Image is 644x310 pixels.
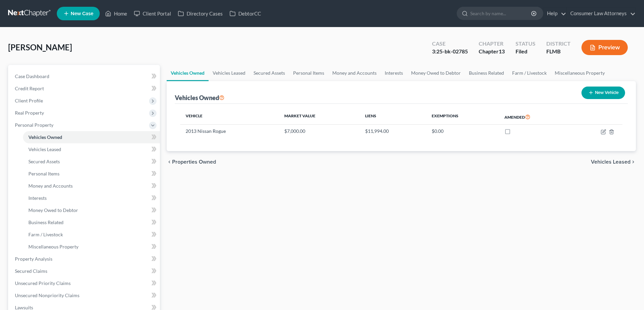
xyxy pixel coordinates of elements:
span: Farm / Livestock [28,232,63,237]
a: Miscellaneous Property [23,241,160,253]
span: 13 [499,48,505,54]
a: Credit Report [9,82,160,95]
span: Personal Property [15,122,53,128]
a: Personal Items [289,65,328,81]
i: chevron_right [630,159,636,165]
a: Interests [381,65,407,81]
div: Vehicles Owned [175,94,224,102]
button: Preview [581,40,628,55]
span: Properties Owned [172,159,216,165]
span: Client Profile [15,98,43,103]
a: Money and Accounts [328,65,381,81]
td: $0.00 [426,125,499,138]
span: Unsecured Priority Claims [15,280,71,286]
a: Vehicles Owned [167,65,209,81]
span: Property Analysis [15,256,52,262]
th: Amended [499,109,570,125]
div: District [546,40,571,48]
span: New Case [71,11,93,16]
a: Vehicles Leased [209,65,249,81]
th: Liens [360,109,426,125]
a: Business Related [465,65,508,81]
a: Directory Cases [174,7,226,20]
a: Personal Items [23,168,160,180]
a: Unsecured Nonpriority Claims [9,289,160,302]
div: Filed [516,48,535,55]
span: Secured Claims [15,268,47,274]
a: Money Owed to Debtor [23,204,160,216]
a: Property Analysis [9,253,160,265]
span: Vehicles Owned [28,134,62,140]
a: Business Related [23,216,160,229]
span: Interests [28,195,47,201]
span: Case Dashboard [15,73,49,79]
i: chevron_left [167,159,172,165]
a: Secured Claims [9,265,160,277]
a: Consumer Law Attorneys [567,7,636,20]
a: Farm / Livestock [23,229,160,241]
a: Home [102,7,130,20]
div: FLMB [546,48,571,55]
a: Case Dashboard [9,70,160,82]
div: Chapter [479,48,505,55]
span: [PERSON_NAME] [8,42,72,52]
a: Interests [23,192,160,204]
td: $11,994.00 [360,125,426,138]
div: Chapter [479,40,505,48]
a: Vehicles Leased [23,143,160,156]
span: Real Property [15,110,44,116]
th: Exemptions [426,109,499,125]
a: Miscellaneous Property [551,65,609,81]
span: Personal Items [28,171,59,176]
td: 2013 Nissan Rogue [180,125,279,138]
span: Vehicles Leased [591,159,630,165]
a: Money Owed to Debtor [407,65,465,81]
a: Vehicles Owned [23,131,160,143]
a: Help [544,7,566,20]
span: Business Related [28,219,64,225]
span: Miscellaneous Property [28,244,78,249]
a: Unsecured Priority Claims [9,277,160,289]
a: Money and Accounts [23,180,160,192]
th: Market Value [279,109,360,125]
div: Status [516,40,535,48]
span: Money Owed to Debtor [28,207,78,213]
a: DebtorCC [226,7,264,20]
div: Case [432,40,468,48]
a: Farm / Livestock [508,65,551,81]
th: Vehicle [180,109,279,125]
span: Credit Report [15,86,44,91]
div: 3:25-bk-02785 [432,48,468,55]
span: Vehicles Leased [28,146,61,152]
a: Secured Assets [249,65,289,81]
span: Secured Assets [28,159,60,164]
td: $7,000.00 [279,125,360,138]
span: Unsecured Nonpriority Claims [15,292,79,298]
button: chevron_left Properties Owned [167,159,216,165]
a: Client Portal [130,7,174,20]
button: New Vehicle [581,87,625,99]
input: Search by name... [470,7,532,20]
a: Secured Assets [23,156,160,168]
button: Vehicles Leased chevron_right [591,159,636,165]
span: Money and Accounts [28,183,73,189]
